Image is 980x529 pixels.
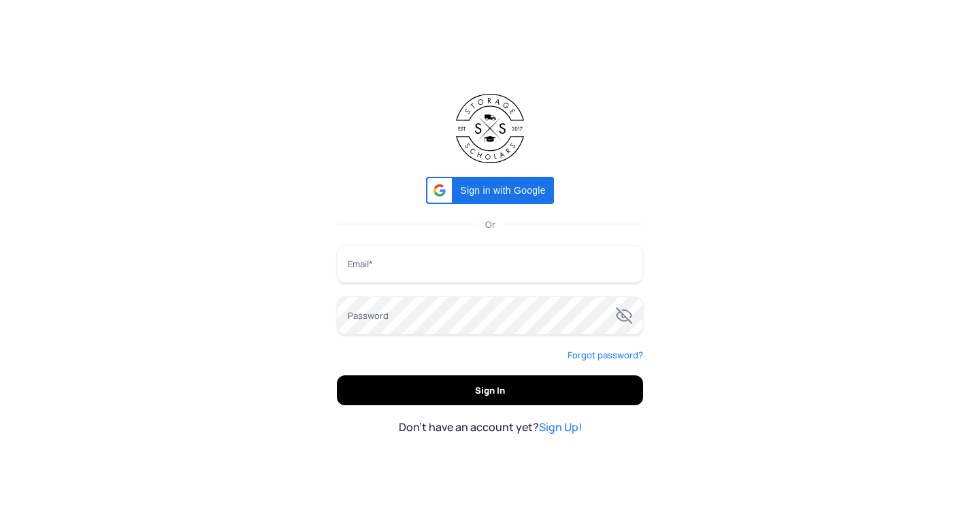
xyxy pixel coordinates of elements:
[568,348,643,362] a: Forgot password?
[337,375,643,405] button: Sign In
[353,375,627,405] span: Sign In
[539,420,582,434] a: Sign Up!
[337,218,643,231] div: Or
[568,349,643,361] span: Forgot password?
[456,94,524,163] img: Storage Scholars Logo Black
[399,419,582,435] span: Don't have an account yet?
[460,184,545,197] span: Sign in with Google
[426,177,553,204] div: Sign in with Google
